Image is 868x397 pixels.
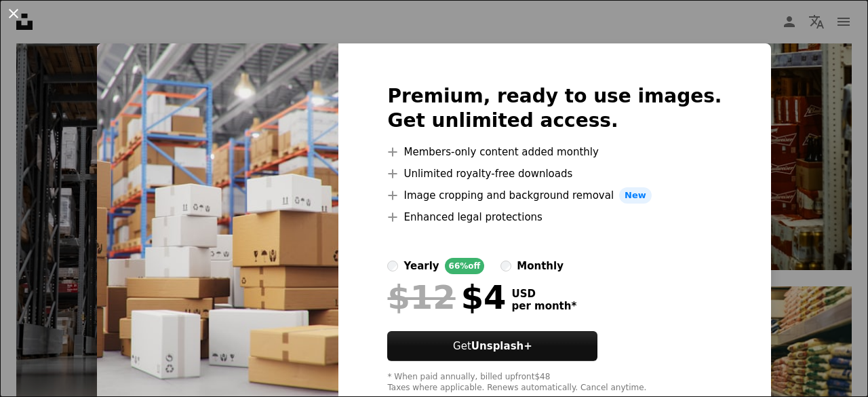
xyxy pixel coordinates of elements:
div: yearly [403,258,439,274]
input: monthly [500,261,511,271]
h2: Premium, ready to use images. Get unlimited access. [387,84,722,133]
li: Image cropping and background removal [387,187,722,204]
li: Enhanced legal protections [387,209,722,225]
div: * When paid annually, billed upfront $48 Taxes where applicable. Renews automatically. Cancel any... [387,372,722,394]
button: GetUnsplash+ [387,331,597,361]
div: 66% off [445,258,485,274]
li: Members-only content added monthly [387,144,722,160]
span: USD [511,288,576,300]
div: monthly [517,258,564,274]
span: New [619,187,652,204]
span: per month * [511,300,576,312]
span: $12 [387,280,455,315]
div: $4 [387,280,506,315]
input: yearly66%off [387,261,398,271]
strong: Unsplash+ [471,340,532,352]
li: Unlimited royalty-free downloads [387,166,722,182]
